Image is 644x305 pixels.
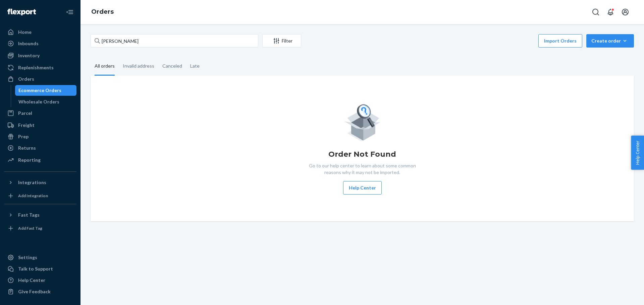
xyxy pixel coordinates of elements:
div: Inbounds [18,40,39,47]
button: Create order [586,34,634,48]
a: Parcel [4,108,76,119]
input: Search orders [91,34,258,48]
ol: breadcrumbs [86,2,119,22]
div: Ecommerce Orders [18,87,61,94]
div: Help Center [18,277,45,284]
a: Help Center [4,275,76,286]
div: Talk to Support [18,265,53,272]
a: Talk to Support [4,263,76,274]
div: Canceled [162,57,182,75]
img: Empty list [344,102,381,141]
div: Home [18,29,32,35]
a: Freight [4,120,76,131]
a: Home [4,27,76,37]
a: Prep [4,131,76,142]
div: Returns [18,145,36,151]
button: Give Feedback [4,286,76,297]
button: Filter [262,34,301,48]
div: Invalid address [123,57,154,75]
div: Late [190,57,200,75]
div: Integrations [18,179,46,186]
div: Parcel [18,110,32,117]
p: Go to our help center to learn about some common reasons why it may not be imported. [304,162,421,176]
a: Inbounds [4,38,76,49]
div: Orders [18,76,34,82]
button: Open account menu [619,5,632,19]
div: Filter [263,37,301,44]
button: Help Center [343,181,382,195]
div: Wholesale Orders [18,98,59,105]
a: Add Integration [4,190,76,201]
a: Settings [4,252,76,263]
div: Reporting [18,157,41,163]
div: Freight [18,122,35,129]
div: Replenishments [18,64,54,71]
div: Prep [18,133,29,140]
div: Fast Tags [18,212,40,218]
a: Replenishments [4,62,76,73]
button: Open notifications [604,5,617,19]
h1: Order Not Found [328,149,396,160]
div: Add Fast Tag [18,225,42,231]
div: Create order [591,37,629,44]
a: Wholesale Orders [15,96,77,107]
a: Orders [4,74,76,84]
a: Reporting [4,155,76,165]
div: Inventory [18,52,40,59]
button: Open Search Box [589,5,602,19]
a: Orders [91,8,114,15]
div: Give Feedback [18,288,51,295]
button: Import Orders [538,34,582,48]
button: Integrations [4,177,76,188]
a: Ecommerce Orders [15,85,77,96]
div: Settings [18,254,37,261]
button: Help Center [631,136,644,170]
button: Fast Tags [4,210,76,220]
div: Add Integration [18,193,48,199]
button: Close Navigation [63,5,76,19]
img: Flexport logo [7,9,36,15]
a: Inventory [4,50,76,61]
a: Returns [4,143,76,153]
div: All orders [95,57,115,76]
a: Add Fast Tag [4,223,76,234]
